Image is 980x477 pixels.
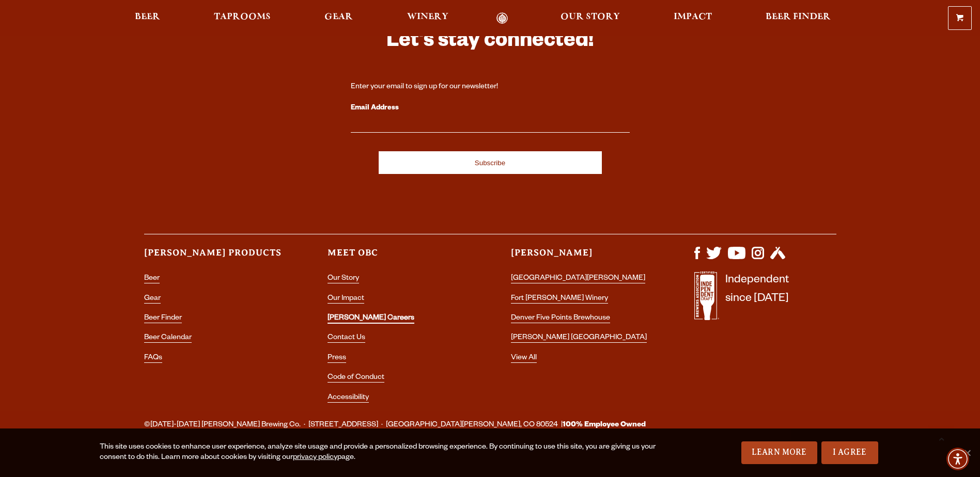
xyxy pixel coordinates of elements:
span: Winery [407,13,448,21]
span: Beer [135,13,160,21]
h3: Let's stay connected! [351,27,630,58]
h3: [PERSON_NAME] Products [144,247,286,268]
span: Our Story [561,13,620,21]
a: Our Story [328,275,359,283]
a: FAQs [144,354,162,363]
span: Impact [674,13,712,21]
a: I Agree [821,441,878,464]
strong: 100% Employee Owned [563,421,646,430]
p: Independent since [DATE] [725,272,789,326]
a: Beer Calendar [144,334,192,343]
a: Accessibility [328,394,369,403]
a: Beer Finder [144,314,182,323]
a: Our Impact [328,295,364,304]
a: Beer [128,12,167,24]
a: Visit us on YouTube [728,254,745,262]
div: Enter your email to sign up for our newsletter! [351,82,630,92]
a: [GEOGRAPHIC_DATA][PERSON_NAME] [511,275,645,283]
a: Winery [400,12,455,24]
a: Code of Conduct [328,374,384,383]
a: Beer [144,275,160,283]
span: Taprooms [214,13,271,21]
a: Beer Finder [759,12,837,24]
a: Press [328,354,346,363]
a: [PERSON_NAME] Careers [328,314,414,324]
a: Impact [667,12,719,24]
a: Odell Home [483,12,522,24]
a: Contact Us [328,334,365,343]
a: [PERSON_NAME] [GEOGRAPHIC_DATA] [511,334,647,343]
input: Subscribe [379,151,602,174]
a: Visit us on Instagram [752,254,764,262]
span: ©[DATE]-[DATE] [PERSON_NAME] Brewing Co. · [STREET_ADDRESS] · [GEOGRAPHIC_DATA][PERSON_NAME], CO ... [144,419,646,432]
a: Visit us on Facebook [694,254,700,262]
h3: [PERSON_NAME] [511,247,653,268]
a: Visit us on Untappd [770,254,785,262]
a: View All [511,354,537,363]
a: Taprooms [207,12,277,24]
a: Denver Five Points Brewhouse [511,314,610,323]
a: Our Story [554,12,627,24]
div: This site uses cookies to enhance user experience, analyze site usage and provide a personalized ... [100,442,657,463]
a: Gear [318,12,360,24]
h3: Meet OBC [328,247,470,268]
a: Fort [PERSON_NAME] Winery [511,295,608,304]
div: Accessibility Menu [946,448,969,470]
label: Email Address [351,102,630,115]
a: Scroll to top [928,425,954,451]
a: Visit us on X (formerly Twitter) [706,254,722,262]
a: privacy policy [293,454,337,462]
a: Gear [144,295,161,304]
span: Beer Finder [766,13,831,21]
a: Learn More [741,441,817,464]
span: Gear [324,13,353,21]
